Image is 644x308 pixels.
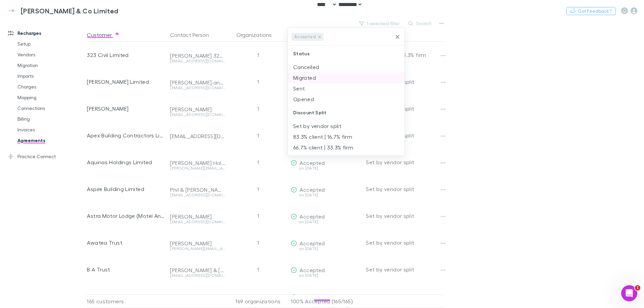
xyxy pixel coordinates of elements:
li: 83.3% client | 16.7% firm [288,131,405,142]
div: Status [288,46,405,62]
div: Accepted [291,33,324,41]
iframe: Intercom live chat [621,285,637,301]
button: Clear [393,32,402,42]
li: Set by vendor split [288,121,405,131]
li: 66.7% client | 33.3% firm [288,142,405,153]
div: Discount Split [288,105,405,121]
span: Accepted [292,33,318,41]
li: Cancelled [288,62,405,72]
span: 1 [635,285,640,291]
li: Opened [288,94,405,105]
li: Migrated [288,72,405,83]
li: Sent [288,83,405,94]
